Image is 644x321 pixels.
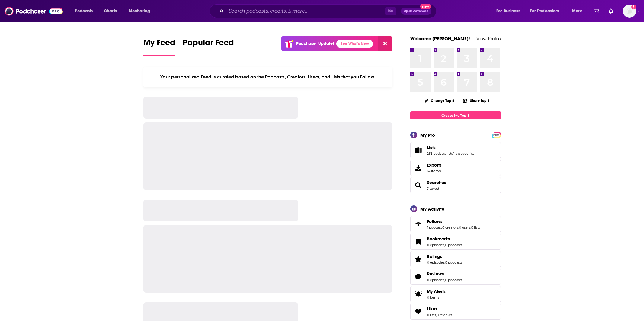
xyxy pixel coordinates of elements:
[427,313,436,317] a: 0 lists
[124,6,158,16] button: open menu
[427,162,442,168] span: Exports
[427,271,444,277] span: Reviews
[420,4,431,9] span: New
[404,10,429,13] span: Open Advanced
[420,132,435,138] div: My Pro
[143,37,175,51] span: My Feed
[5,5,63,17] img: Podchaser - Follow, Share and Rate Podcasts
[410,36,470,41] a: Welcome [PERSON_NAME]!
[410,111,501,119] a: Create My Top 8
[427,306,452,312] a: Likes
[296,41,334,46] p: Podchaser Update!
[459,225,470,230] a: 0 users
[623,5,636,18] button: Show profile menu
[427,271,462,277] a: Reviews
[606,6,616,16] a: Show notifications dropdown
[412,164,425,172] span: Exports
[412,307,425,316] a: Likes
[412,255,425,263] a: Ratings
[572,7,582,15] span: More
[410,234,501,250] span: Bookmarks
[336,40,373,48] a: See What's New
[427,295,446,300] span: 0 items
[470,225,471,230] span: ,
[526,6,568,16] button: open menu
[410,304,501,320] span: Likes
[530,7,559,15] span: For Podcasters
[444,243,445,247] span: ,
[129,7,150,15] span: Monitoring
[412,237,425,246] a: Bookmarks
[427,236,462,242] a: Bookmarks
[427,180,446,185] a: Searches
[437,313,452,317] a: 0 reviews
[143,37,175,56] a: My Feed
[410,160,501,176] a: Exports
[412,220,425,228] a: Follows
[493,132,500,137] a: PRO
[410,177,501,193] span: Searches
[445,278,462,282] a: 0 podcasts
[493,133,500,137] span: PRO
[412,181,425,189] a: Searches
[183,37,234,51] span: Popular Feed
[427,225,442,230] a: 1 podcast
[410,142,501,158] span: Lists
[444,260,445,265] span: ,
[442,225,458,230] a: 0 creators
[75,7,93,15] span: Podcasts
[226,6,385,16] input: Search podcasts, credits, & more...
[427,169,442,173] span: 14 items
[100,6,120,16] a: Charts
[421,97,458,104] button: Change Top 8
[427,236,450,242] span: Bookmarks
[476,36,501,41] a: View Profile
[385,7,396,15] span: ⌘ K
[427,219,442,224] span: Follows
[420,206,444,212] div: My Activity
[71,6,101,16] button: open menu
[427,254,442,259] span: Ratings
[427,260,444,265] a: 0 episodes
[496,7,520,15] span: For Business
[410,269,501,285] span: Reviews
[427,145,474,150] a: Lists
[427,186,439,191] a: 3 saved
[427,306,437,312] span: Likes
[623,5,636,18] img: User Profile
[445,260,462,265] a: 0 podcasts
[427,289,446,294] span: My Alerts
[401,8,431,15] button: Open AdvancedNew
[453,151,474,156] a: 1 episode list
[623,5,636,18] span: Logged in as TeemsPR
[427,278,444,282] a: 0 episodes
[445,243,462,247] a: 0 podcasts
[410,251,501,267] span: Ratings
[444,278,445,282] span: ,
[427,219,480,224] a: Follows
[215,4,442,18] div: Search podcasts, credits, & more...
[104,7,117,15] span: Charts
[427,151,453,156] a: 233 podcast lists
[410,216,501,232] span: Follows
[492,6,528,16] button: open menu
[143,67,392,87] div: Your personalized Feed is curated based on the Podcasts, Creators, Users, and Lists that you Follow.
[442,225,442,230] span: ,
[412,272,425,281] a: Reviews
[410,286,501,302] a: My Alerts
[458,225,459,230] span: ,
[568,6,590,16] button: open menu
[471,225,480,230] a: 0 lists
[412,290,425,298] span: My Alerts
[427,254,462,259] a: Ratings
[436,313,437,317] span: ,
[453,151,453,156] span: ,
[591,6,601,16] a: Show notifications dropdown
[463,95,490,106] button: Share Top 8
[427,243,444,247] a: 0 episodes
[631,5,636,9] svg: Add a profile image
